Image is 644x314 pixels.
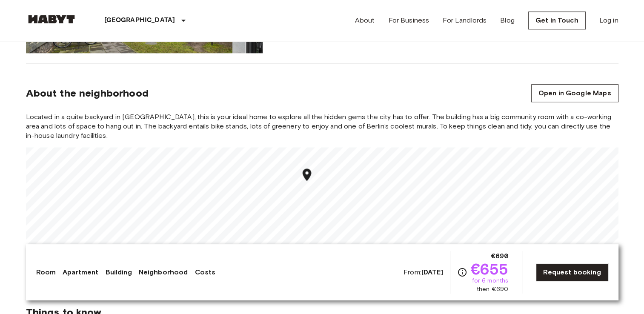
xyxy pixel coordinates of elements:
[63,267,98,277] a: Apartment
[26,147,618,275] canvas: Map
[404,268,443,277] span: From:
[26,112,618,140] span: Located in a quite backyard in [GEOGRAPHIC_DATA], this is your ideal home to explore all the hidd...
[139,267,188,277] a: Neighborhood
[472,277,508,285] span: for 6 months
[26,87,149,100] span: About the neighborhood
[457,267,467,277] svg: Check cost overview for full price breakdown. Please note that discounts apply to new joiners onl...
[26,15,77,23] img: Habyt
[105,267,132,277] a: Building
[36,267,56,277] a: Room
[500,15,515,26] a: Blog
[528,11,586,29] a: Get in Touch
[536,263,608,281] a: Request booking
[531,84,618,102] a: Open in Google Maps
[477,285,508,294] span: then €690
[388,15,429,26] a: For Business
[599,15,618,26] a: Log in
[299,167,314,185] div: Map marker
[421,268,443,276] b: [DATE]
[443,15,487,26] a: For Landlords
[195,267,215,277] a: Costs
[471,261,509,277] span: €655
[491,251,509,261] span: €690
[355,15,375,26] a: About
[104,15,175,26] p: [GEOGRAPHIC_DATA]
